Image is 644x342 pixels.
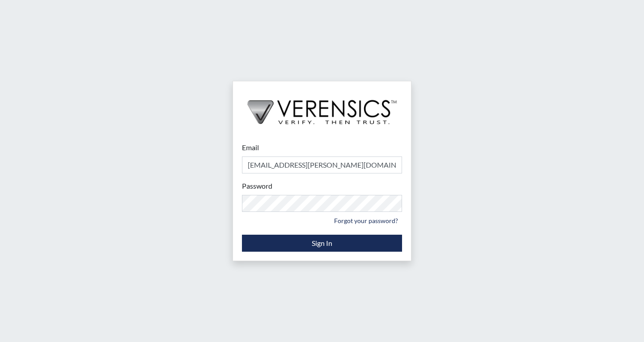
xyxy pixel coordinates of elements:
label: Email [242,142,259,153]
button: Sign In [242,235,402,252]
a: Forgot your password? [330,214,402,228]
img: logo-wide-black.2aad4157.png [233,81,411,133]
input: Email [242,156,402,173]
label: Password [242,181,272,191]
